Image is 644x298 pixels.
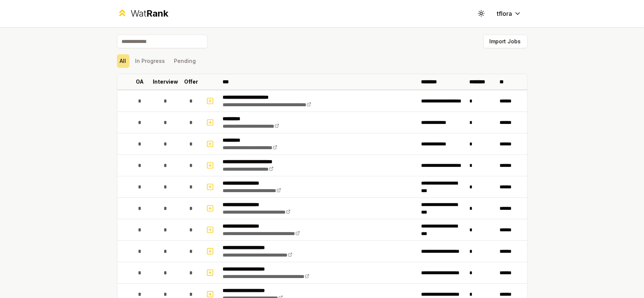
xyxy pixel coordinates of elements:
[136,78,144,86] p: OA
[491,7,527,20] button: tflora
[483,35,527,48] button: Import Jobs
[184,78,198,86] p: Offer
[171,54,199,68] button: Pending
[131,8,168,20] div: Wat
[497,9,512,18] span: tflora
[117,8,169,20] a: WatRank
[146,8,168,19] span: Rank
[153,78,178,86] p: Interview
[132,54,168,68] button: In Progress
[117,54,129,68] button: All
